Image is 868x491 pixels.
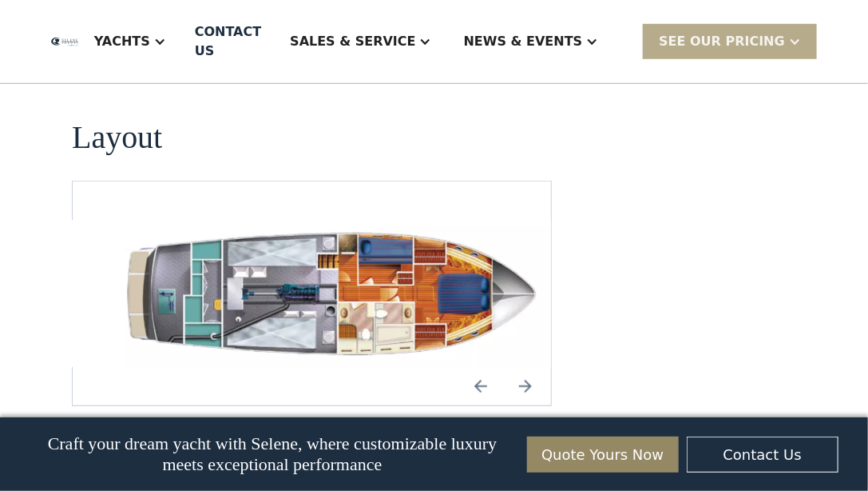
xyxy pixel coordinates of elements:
img: logo [51,38,78,46]
div: 3 / 3 [109,220,562,366]
div: Sales & Service [290,32,415,51]
div: Sales & Service [274,10,447,74]
a: Next slide [506,367,545,405]
h2: Layout [72,120,162,155]
a: Quote Yours Now [527,437,679,473]
a: Previous slide [462,367,500,405]
div: SEE Our Pricing [659,32,785,51]
div: Yachts [78,10,182,74]
img: icon [462,367,500,405]
div: SEE Our Pricing [643,24,817,58]
div: News & EVENTS [448,10,615,74]
a: open lightbox [109,220,562,366]
div: Yachts [94,32,150,51]
div: News & EVENTS [464,32,583,51]
img: icon [506,367,545,405]
p: Craft your dream yacht with Selene, where customizable luxury meets exceptional performance [30,433,515,475]
div: Contact US [195,22,261,61]
a: Contact Us [687,437,838,473]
